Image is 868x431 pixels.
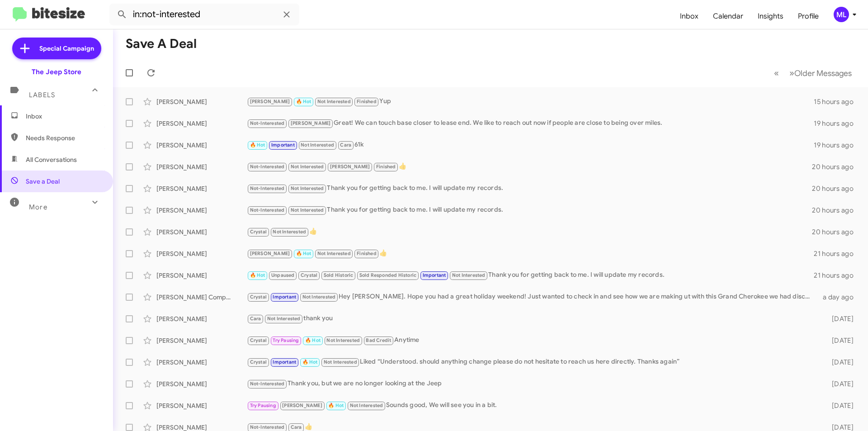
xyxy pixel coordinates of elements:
[247,292,817,302] div: Hey [PERSON_NAME]. Hope you had a great holiday weekend! Just wanted to check in and see how we a...
[273,337,299,343] span: Try Pausing
[247,335,817,346] div: Anytime
[247,140,814,150] div: 61k
[247,118,814,128] div: Great! We can touch base closer to lease end. We like to reach out now if people are close to bei...
[789,67,794,79] span: »
[357,99,377,104] span: Finished
[273,294,296,300] span: Important
[296,99,311,104] span: 🔥 Hot
[26,133,103,142] span: Needs Response
[328,403,344,408] span: 🔥 Hot
[302,294,336,300] span: Not Interested
[324,359,357,365] span: Not Interested
[250,294,267,300] span: Crystal
[156,401,247,410] div: [PERSON_NAME]
[301,142,334,148] span: Not Interested
[156,271,247,280] div: [PERSON_NAME]
[250,359,267,365] span: Crystal
[814,271,861,280] div: 21 hours ago
[291,120,331,126] span: [PERSON_NAME]
[250,99,290,104] span: [PERSON_NAME]
[29,203,47,211] span: More
[302,359,318,365] span: 🔥 Hot
[32,67,81,76] div: The Jeep Store
[812,184,861,193] div: 20 hours ago
[324,272,354,278] span: Sold Historic
[109,4,299,25] input: Search
[330,164,370,170] span: [PERSON_NAME]
[156,119,247,128] div: [PERSON_NAME]
[156,184,247,193] div: [PERSON_NAME]
[826,7,858,22] button: ML
[750,3,791,29] a: Insights
[250,120,285,126] span: Not-Interested
[282,403,322,408] span: [PERSON_NAME]
[706,3,750,29] a: Calendar
[250,229,267,235] span: Crystal
[250,337,267,343] span: Crystal
[247,270,814,280] div: Thank you for getting back to me. I will update my records.
[250,424,285,430] span: Not-Interested
[247,161,812,172] div: 👍
[812,162,861,171] div: 20 hours ago
[26,155,77,164] span: All Conversations
[247,205,812,215] div: Thank you for getting back to me. I will update my records.
[156,314,247,323] div: [PERSON_NAME]
[156,379,247,388] div: [PERSON_NAME]
[769,64,784,82] button: Previous
[250,316,261,322] span: Cara
[247,248,814,259] div: 👍
[814,119,861,128] div: 19 hours ago
[271,142,295,148] span: Important
[317,251,351,256] span: Not Interested
[423,272,446,278] span: Important
[247,96,814,107] div: Yup
[357,251,377,256] span: Finished
[817,379,861,388] div: [DATE]
[291,424,302,430] span: Cara
[156,97,247,106] div: [PERSON_NAME]
[301,272,317,278] span: Crystal
[366,337,391,343] span: Bad Credit
[812,227,861,237] div: 20 hours ago
[29,91,55,99] span: Labels
[273,359,296,365] span: Important
[156,336,247,345] div: [PERSON_NAME]
[250,185,285,191] span: Not-Interested
[156,141,247,150] div: [PERSON_NAME]
[784,64,857,82] button: Next
[247,357,817,367] div: Liked “Understood. should anything change please do not hesitate to reach us here directly. Thank...
[291,164,324,170] span: Not Interested
[247,379,817,389] div: Thank you, but we are no longer looking at the Jeep
[156,358,247,367] div: [PERSON_NAME]
[247,313,817,324] div: thank you
[317,99,351,104] span: Not Interested
[26,177,60,186] span: Save a Deal
[817,314,861,323] div: [DATE]
[291,185,324,191] span: Not Interested
[250,251,290,256] span: [PERSON_NAME]
[814,97,861,106] div: 15 hours ago
[247,400,817,411] div: Sounds good, We will see you in a bit.
[271,272,295,278] span: Unpaused
[305,337,321,343] span: 🔥 Hot
[250,164,285,170] span: Not-Interested
[156,227,247,237] div: [PERSON_NAME]
[291,207,324,213] span: Not Interested
[247,227,812,237] div: 👍
[452,272,486,278] span: Not Interested
[376,164,396,170] span: Finished
[791,3,826,29] a: Profile
[359,272,417,278] span: Sold Responded Historic
[250,272,265,278] span: 🔥 Hot
[250,403,276,408] span: Try Pausing
[340,142,351,148] span: Cara
[817,401,861,410] div: [DATE]
[817,336,861,345] div: [DATE]
[350,403,383,408] span: Not Interested
[794,68,852,78] span: Older Messages
[156,249,247,258] div: [PERSON_NAME]
[12,38,101,59] a: Special Campaign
